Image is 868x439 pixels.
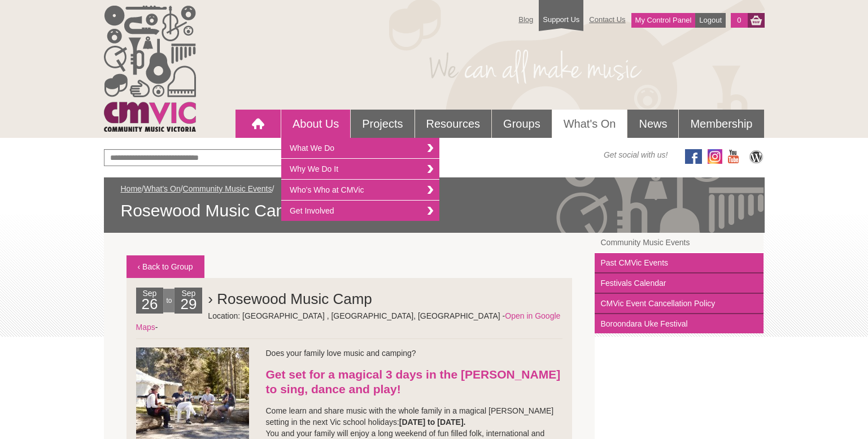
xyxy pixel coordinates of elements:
a: Groups [492,110,552,138]
div: Sep [136,288,164,314]
a: Logout [695,13,726,28]
span: Get social with us! [604,149,668,160]
a: Home [121,184,142,193]
a: Membership [679,110,764,138]
a: Past CMVic Events [595,253,764,273]
img: CMVic Blog [748,149,765,164]
h2: 29 [177,299,199,314]
a: Boroondara Uke Festival [595,314,764,333]
a: Contact Us [583,10,631,29]
a: Community Music Events [183,184,272,193]
h2: 26 [139,299,161,314]
h2: › Rosewood Music Camp [208,288,562,310]
a: Get Involved [281,201,439,221]
div: Sep [175,288,202,314]
a: What We Do [281,138,439,159]
a: 0 [731,13,747,28]
a: What's On [552,110,627,138]
a: About Us [281,110,350,138]
img: icon-instagram.png [708,149,722,164]
a: Who's Who at CMVic [281,180,439,201]
p: Does your family love music and camping? [136,347,563,359]
strong: [DATE] to [DATE]. [399,418,466,427]
a: News [627,110,678,138]
a: Why We Do It [281,159,439,180]
h3: Get set for a magical 3 days in the [PERSON_NAME] to sing, dance and play! [136,367,563,397]
a: Resources [415,110,492,138]
a: Blog [513,10,539,29]
span: Rosewood Music Camp [121,200,748,221]
a: CMVic Event Cancellation Policy [595,294,764,314]
a: Community Music Events [595,233,764,253]
a: Projects [351,110,414,138]
div: to [163,289,175,312]
div: / / / [121,183,748,221]
a: ‹ Back to Group [127,255,204,278]
a: What's On [144,184,181,193]
a: My Control Panel [631,13,696,28]
a: Festivals Calendar [595,273,764,294]
img: cmvic_logo.png [104,6,196,132]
